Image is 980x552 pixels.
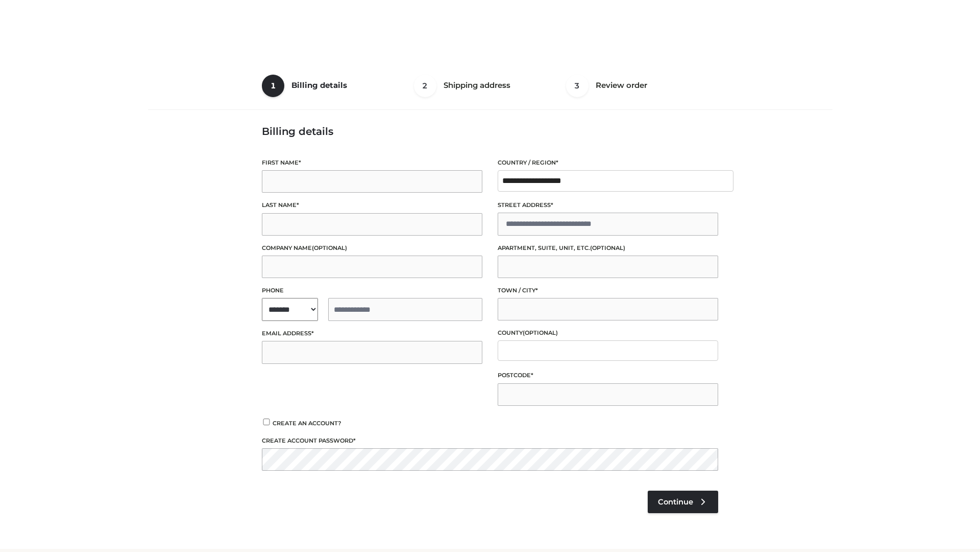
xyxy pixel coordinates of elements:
span: Review order [596,80,647,90]
input: Create an account? [262,419,271,425]
span: Create an account? [273,420,341,427]
span: Shipping address [444,80,510,90]
label: Apartment, suite, unit, etc. [498,243,718,253]
span: (optional) [523,329,558,336]
span: 2 [414,75,436,97]
h3: Billing details [262,125,718,137]
label: First name [262,158,482,168]
label: Country / Region [498,158,718,168]
label: County [498,328,718,338]
span: (optional) [590,244,625,251]
a: Continue [648,491,718,513]
span: Billing details [291,80,347,90]
label: Town / City [498,286,718,295]
span: 3 [566,75,589,97]
label: Email address [262,329,482,338]
span: (optional) [312,244,347,251]
span: 1 [262,75,284,97]
label: Create account password [262,436,718,446]
label: Last name [262,200,482,210]
span: Continue [658,497,693,507]
label: Company name [262,243,482,253]
label: Street address [498,200,718,210]
label: Phone [262,286,482,295]
label: Postcode [498,371,718,380]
